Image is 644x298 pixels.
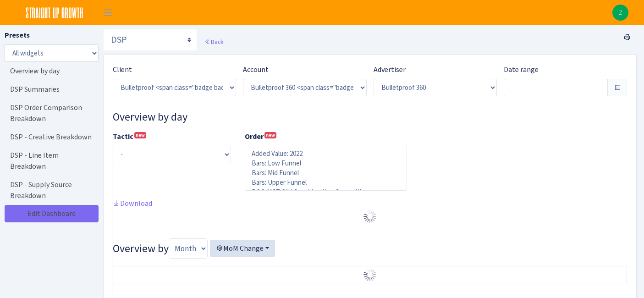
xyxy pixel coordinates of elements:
label: Advertiser [374,64,406,75]
a: DSP - Supply Source Breakdown [5,176,96,205]
img: Preloader [363,267,377,282]
a: Download [113,199,152,208]
sup: new [264,132,276,138]
label: Date range [504,64,539,75]
option: Bars: Mid Funnel [251,168,401,178]
select: ) [243,79,366,96]
h3: Overview by [113,238,627,259]
a: Overview by day [5,62,96,80]
a: Edit Dashboard [5,205,99,222]
a: Z [612,5,628,21]
option: Added Value: 2022 [251,149,401,159]
option: Bars: Low Funnel [251,159,401,168]
label: Client [113,64,132,75]
a: DSP - Creative Breakdown [5,128,96,146]
img: Preloader [363,209,377,224]
option: Bars: Upper Funnel [251,178,401,188]
a: DSP Summaries [5,80,96,99]
b: Tactic [113,132,133,141]
a: DSP Order Comparison Breakdown [5,99,96,128]
img: Zach Belous [612,5,628,21]
a: DSP - Line Item Breakdown [5,146,96,176]
button: MoM Change [210,240,275,257]
label: Presets [5,30,30,41]
h3: Widget #10 [113,110,627,124]
button: Toggle navigation [97,5,120,20]
sup: new [134,132,146,138]
a: Back [204,38,223,46]
option: BOO MCT Oil | Consideration Competitor [251,188,401,197]
b: Order [245,132,264,141]
select: ) [374,79,497,96]
label: Account [243,64,269,75]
